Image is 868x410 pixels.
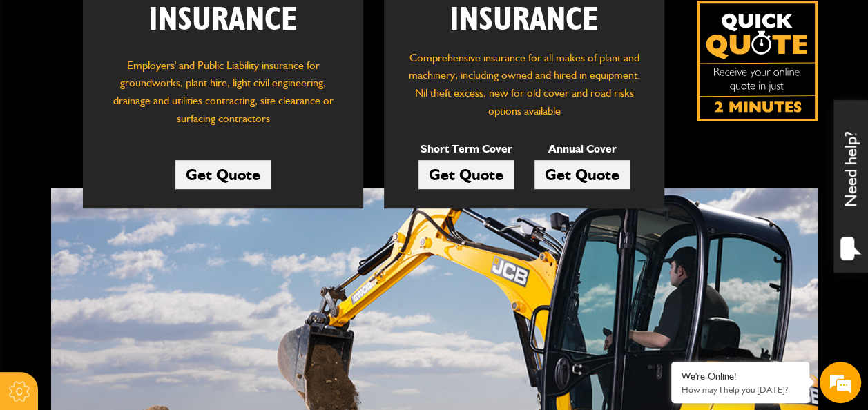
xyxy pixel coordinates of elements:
[534,160,630,189] a: Get Quote
[226,7,260,40] div: Minimize live chat window
[418,160,514,189] a: Get Quote
[833,100,868,273] div: Need help?
[418,140,514,158] p: Short Term Cover
[534,140,630,158] p: Annual Cover
[682,371,799,382] div: We're Online!
[104,57,343,135] p: Employers' and Public Liability insurance for groundworks, plant hire, light civil engineering, d...
[72,77,232,95] div: JCB Insurance
[697,1,818,121] img: Quick Quote
[682,384,799,395] p: How may I help you today?
[7,293,263,342] textarea: Choose an option
[175,160,271,189] a: Get Quote
[23,77,58,96] img: d_20077148190_operators_62643000001515001
[405,49,644,119] p: Comprehensive insurance for all makes of plant and machinery, including owned and hired in equipm...
[697,1,818,121] a: Get your insurance quote isn just 2-minutes
[23,235,82,245] div: JCB Insurance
